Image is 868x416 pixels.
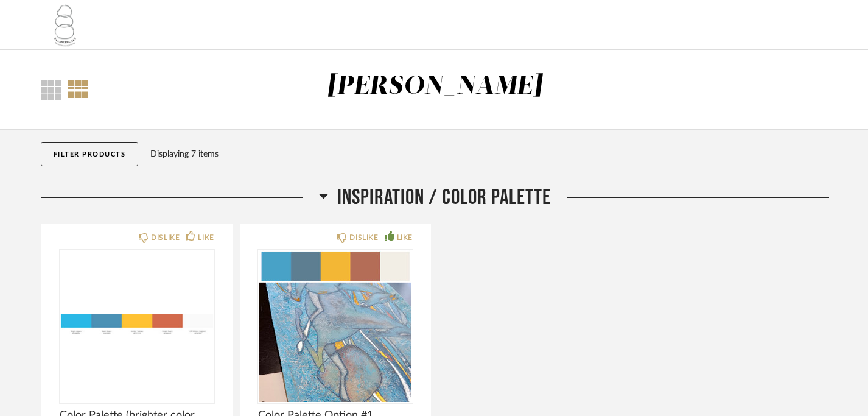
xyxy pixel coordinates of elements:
[150,147,823,161] div: Displaying 7 items
[41,142,139,166] button: Filter Products
[327,74,543,99] div: [PERSON_NAME]
[397,231,413,244] div: LIKE
[60,250,214,402] img: undefined
[349,231,378,244] div: DISLIKE
[41,1,89,49] img: 901b399f-4d93-45e2-86f3-1fc8cec92181.png
[151,231,180,244] div: DISLIKE
[258,250,413,402] img: undefined
[337,185,551,211] span: Inspiration / Color Palette
[198,231,214,244] div: LIKE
